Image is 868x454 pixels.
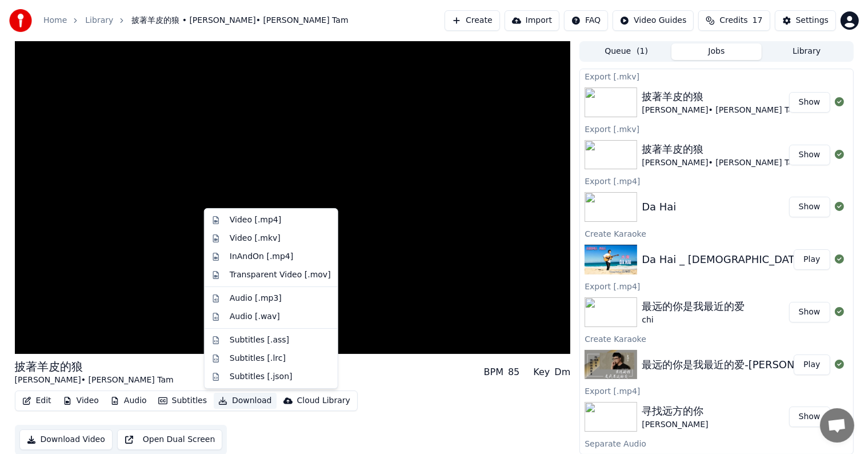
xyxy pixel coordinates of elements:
[15,359,174,375] div: 披著羊皮的狼
[230,269,331,281] div: Transparent Video [.mov]
[789,302,830,322] button: Show
[753,15,763,26] span: 17
[484,365,503,379] div: BPM
[642,419,708,431] div: [PERSON_NAME]
[789,197,830,217] button: Show
[820,408,854,443] div: Open chat
[230,311,280,322] div: Audio [.wav]
[794,249,830,270] button: Play
[580,436,853,450] div: Separate Audio
[297,395,350,407] div: Cloud Library
[580,69,853,83] div: Export [.mkv]
[230,251,294,262] div: InAndOn [.mp4]
[642,105,801,116] div: [PERSON_NAME]• [PERSON_NAME] Tam
[698,10,770,31] button: Credits17
[794,355,830,375] button: Play
[642,314,745,326] div: chi
[154,393,211,409] button: Subtitles
[719,15,747,26] span: Credits
[642,157,801,169] div: [PERSON_NAME]• [PERSON_NAME] Tam
[564,10,608,31] button: FAQ
[106,393,151,409] button: Audio
[508,365,519,379] div: 85
[554,365,570,379] div: Dm
[796,15,829,26] div: Settings
[642,141,801,157] div: 披著羊皮的狼
[230,233,281,244] div: Video [.mkv]
[117,429,223,450] button: Open Dual Screen
[642,298,745,314] div: 最远的你是我最近的爱
[9,9,32,32] img: youka
[85,15,113,26] a: Library
[642,199,676,215] div: Da Hai
[581,43,671,60] button: Queue
[580,226,853,240] div: Create Karaoke
[775,10,836,31] button: Settings
[580,332,853,345] div: Create Karaoke
[580,174,853,188] div: Export [.mp4]
[789,92,830,113] button: Show
[18,393,56,409] button: Edit
[642,403,708,419] div: 寻找远方的你
[445,10,500,31] button: Create
[43,15,349,26] nav: breadcrumb
[230,214,281,226] div: Video [.mp4]
[762,43,852,60] button: Library
[613,10,694,31] button: Video Guides
[580,279,853,293] div: Export [.mp4]
[19,429,113,450] button: Download Video
[230,293,282,304] div: Audio [.mp3]
[580,122,853,136] div: Export [.mkv]
[15,375,174,386] div: [PERSON_NAME]• [PERSON_NAME] Tam
[58,393,103,409] button: Video
[642,89,801,105] div: 披著羊皮的狼
[214,393,277,409] button: Download
[131,15,348,26] span: 披著羊皮的狼 • [PERSON_NAME]• [PERSON_NAME] Tam
[637,46,648,57] span: ( 1 )
[230,371,293,383] div: Subtitles [.json]
[789,407,830,427] button: Show
[533,365,550,379] div: Key
[505,10,559,31] button: Import
[230,334,289,346] div: Subtitles [.ass]
[230,353,286,364] div: Subtitles [.lrc]
[580,384,853,397] div: Export [.mp4]
[789,145,830,165] button: Show
[671,43,762,60] button: Jobs
[43,15,67,26] a: Home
